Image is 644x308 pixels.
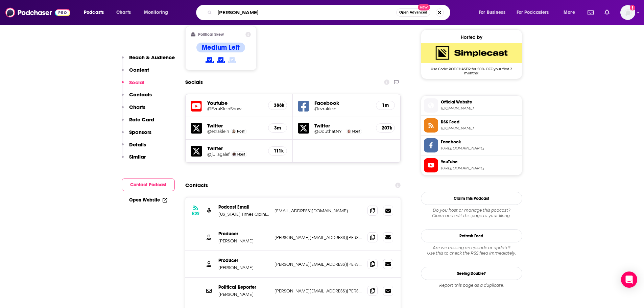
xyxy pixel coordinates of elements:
button: Contacts [122,91,152,104]
img: Podchaser - Follow, Share and Rate Podcasts [5,6,70,19]
div: Claim and edit this page to your liking. [421,208,522,218]
h5: 1m [382,102,389,108]
button: Reach & Audience [122,54,175,67]
span: Do you host or manage this podcast? [421,208,522,213]
span: Logged in as megcassidy [620,5,635,20]
button: open menu [559,7,583,18]
button: open menu [474,7,514,18]
span: For Business [479,8,505,17]
p: Social [129,79,144,86]
span: Podcasts [84,8,104,17]
p: Similar [129,153,146,160]
span: https://www.youtube.com/@EzraKleinShow [441,166,519,171]
span: Facebook [441,139,519,145]
span: nytimes.com [441,106,519,111]
h5: Facebook [314,100,371,106]
span: Open Advanced [399,11,427,14]
div: Hosted by [421,34,522,40]
a: Show notifications dropdown [585,7,596,18]
span: More [564,8,575,17]
h4: Medium Left [202,43,240,52]
span: Host [352,129,360,134]
button: Content [122,67,149,79]
a: Seeing Double? [421,267,522,280]
a: @DouthatNYT [314,129,344,134]
span: New [418,4,430,10]
a: Charts [112,7,135,18]
a: @ezraklein [314,106,371,111]
button: Contact Podcast [122,179,175,191]
h2: Contacts [185,179,208,192]
button: Open AdvancedNew [396,8,430,17]
p: [PERSON_NAME][EMAIL_ADDRESS][PERSON_NAME][DOMAIN_NAME] [275,288,362,294]
a: Open Website [129,197,167,203]
button: Social [122,79,144,92]
button: Claim This Podcast [421,192,522,205]
p: Details [129,141,146,148]
p: Producer [218,231,269,237]
img: User Profile [620,5,635,20]
span: Monitoring [144,8,168,17]
button: Sponsors [122,129,151,141]
p: [PERSON_NAME] [218,291,269,297]
div: Report this page as a duplicate. [421,283,522,288]
h5: @juliagalef [207,152,230,157]
h2: Socials [185,76,203,89]
button: open menu [139,7,177,18]
p: [PERSON_NAME][EMAIL_ADDRESS][PERSON_NAME][DOMAIN_NAME] [275,261,362,267]
span: feeds.simplecast.com [441,126,519,131]
input: Search podcasts, credits, & more... [215,7,396,18]
img: Julia Galef [232,152,236,156]
p: [PERSON_NAME] [218,238,269,244]
a: SimpleCast Deal: Use Code: PODCHASER for 50% OFF your first 2 months! [421,43,522,75]
button: Show profile menu [620,5,635,20]
button: Charts [122,104,145,116]
h2: Political Skew [198,32,224,37]
p: Reach & Audience [129,54,175,61]
h5: 388k [274,102,281,108]
button: open menu [79,7,113,18]
p: [PERSON_NAME] [218,265,269,270]
span: Official Website [441,99,519,105]
h3: RSS [192,211,199,216]
span: For Podcasters [517,8,549,17]
img: Ezra Klein [232,129,236,133]
button: open menu [512,7,559,18]
p: Political Reporter [218,284,269,290]
span: Use Code: PODCHASER for 50% OFF your first 2 months! [421,63,522,75]
a: @EzraKleinShow [207,106,263,111]
span: Charts [116,8,131,17]
h5: @ezraklein [207,129,229,134]
h5: Youtube [207,100,263,106]
p: Rate Card [129,116,154,123]
span: Host [237,152,245,157]
button: Rate Card [122,116,154,129]
p: [US_STATE] Times Opinion [218,211,269,217]
p: Content [129,67,149,73]
h5: Twitter [314,122,371,129]
a: Show notifications dropdown [602,7,612,18]
p: [EMAIL_ADDRESS][DOMAIN_NAME] [275,208,362,214]
div: Open Intercom Messenger [621,271,637,288]
span: RSS Feed [441,119,519,125]
p: Contacts [129,91,152,98]
div: Are we missing an episode or update? Use this to check the RSS feed immediately. [421,245,522,256]
a: RSS Feed[DOMAIN_NAME] [424,118,519,133]
a: YouTube[URL][DOMAIN_NAME] [424,158,519,172]
a: Facebook[URL][DOMAIN_NAME] [424,138,519,152]
img: Ross Douthat [347,129,351,133]
div: Search podcasts, credits, & more... [202,5,457,20]
a: Official Website[DOMAIN_NAME] [424,98,519,113]
p: Producer [218,258,269,263]
span: YouTube [441,159,519,165]
img: SimpleCast Deal: Use Code: PODCHASER for 50% OFF your first 2 months! [421,43,522,63]
svg: Add a profile image [630,5,635,10]
span: https://www.facebook.com/ezraklein [441,146,519,151]
h5: 3m [274,125,281,131]
button: Refresh Feed [421,229,522,242]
